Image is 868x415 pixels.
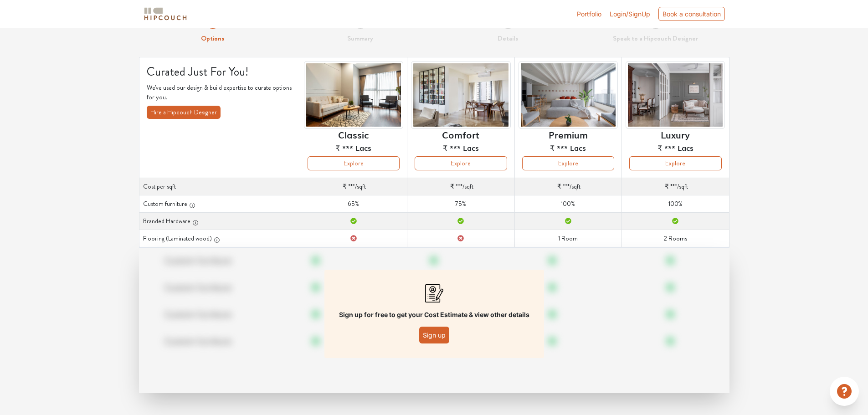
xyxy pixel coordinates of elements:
th: Flooring (Laminated wood) [139,230,300,247]
h4: Curated Just For You! [147,65,293,79]
span: logo-horizontal.svg [143,4,188,24]
th: Cost per sqft [139,178,300,195]
span: Login/SignUp [610,10,650,18]
th: Branded Hardware [139,213,300,230]
td: 2 Rooms [622,230,729,247]
strong: Details [498,33,518,43]
td: 65% [300,195,407,213]
td: /sqft [622,178,729,195]
a: Portfolio [577,9,601,19]
strong: Speak to a Hipcouch Designer [613,33,698,43]
td: 75% [407,195,514,213]
button: Hire a Hipcouch Designer [147,106,221,119]
img: header-preview [411,61,510,129]
h6: Luxury [661,129,690,140]
button: Explore [308,156,400,170]
td: /sqft [407,178,514,195]
img: header-preview [304,61,403,129]
img: header-preview [519,61,618,129]
p: Sign up for free to get your Cost Estimate & view other details [339,310,529,319]
button: Explore [415,156,507,170]
strong: Summary [347,33,373,43]
td: 100% [514,195,621,213]
h6: Premium [549,129,588,140]
th: Custom furniture [139,195,300,213]
img: logo-horizontal.svg [143,6,188,22]
td: /sqft [514,178,621,195]
button: Explore [522,156,614,170]
td: 100% [622,195,729,213]
td: 1 Room [514,230,621,247]
td: /sqft [300,178,407,195]
strong: Options [201,33,224,43]
p: We've used our design & build expertise to curate options for you. [147,83,293,102]
button: Sign up [419,327,449,343]
img: header-preview [626,61,725,129]
div: Book a consultation [658,7,725,21]
h6: Classic [338,129,369,140]
h6: Comfort [442,129,479,140]
button: Explore [629,156,721,170]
